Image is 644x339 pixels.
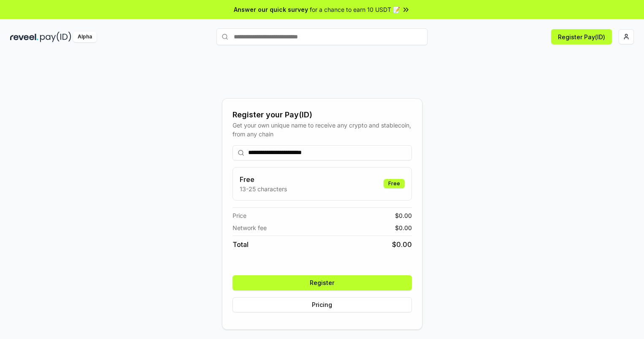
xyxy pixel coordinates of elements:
[310,5,400,14] span: for a chance to earn 10 USDT 📝
[233,109,412,121] div: Register your Pay(ID)
[40,32,71,42] img: pay_id
[10,32,38,42] img: reveel_dark
[73,32,97,42] div: Alpha
[551,29,612,44] button: Register Pay(ID)
[384,179,405,188] div: Free
[240,174,287,184] h3: Free
[233,121,412,138] div: Get your own unique name to receive any crypto and stablecoin, from any chain
[233,211,246,220] span: Price
[233,223,267,232] span: Network fee
[234,5,308,14] span: Answer our quick survey
[240,184,287,193] p: 13-25 characters
[233,297,412,312] button: Pricing
[233,239,249,250] span: Total
[395,223,412,232] span: $ 0.00
[392,239,412,250] span: $ 0.00
[395,211,412,220] span: $ 0.00
[233,275,412,290] button: Register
